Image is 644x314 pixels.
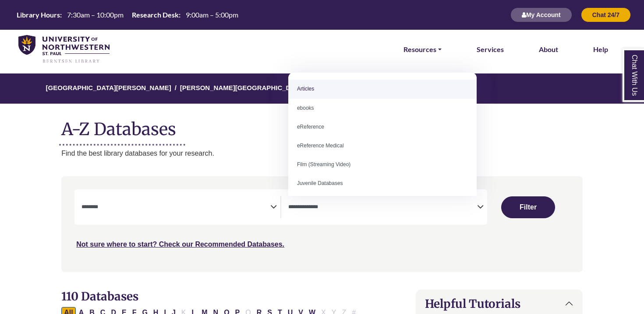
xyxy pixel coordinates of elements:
[81,204,270,211] textarea: Search
[61,176,583,272] nav: Search filters
[67,10,124,19] span: 7:30am – 10:00pm
[288,174,477,193] li: Juvenile Databases
[288,99,477,118] li: ebooks
[18,35,110,64] img: library_home
[581,7,631,22] button: Chat 24/7
[61,148,583,159] p: Find the best library databases for your research.
[13,10,62,19] th: Library Hours:
[510,11,572,18] a: My Account
[61,289,138,304] span: 110 Databases
[13,10,242,18] table: Hours Today
[539,44,558,55] a: About
[403,44,442,55] a: Resources
[288,155,477,174] li: Film (Streaming Video)
[76,241,284,248] a: Not sure where to start? Check our Recommended Databases.
[288,136,477,155] li: eReference Medical
[581,11,631,18] a: Chat 24/7
[186,10,238,19] span: 9:00am – 5:00pm
[477,44,504,55] a: Services
[46,83,171,91] a: [GEOGRAPHIC_DATA][PERSON_NAME]
[288,80,477,98] li: Articles
[61,73,583,104] nav: breadcrumb
[180,83,305,91] a: [PERSON_NAME][GEOGRAPHIC_DATA]
[510,7,572,22] button: My Account
[13,10,242,20] a: Hours Today
[128,10,181,19] th: Research Desk:
[288,118,477,136] li: eReference
[593,44,608,55] a: Help
[61,112,583,139] h1: A-Z Databases
[288,204,477,211] textarea: Search
[501,196,555,218] button: Submit for Search Results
